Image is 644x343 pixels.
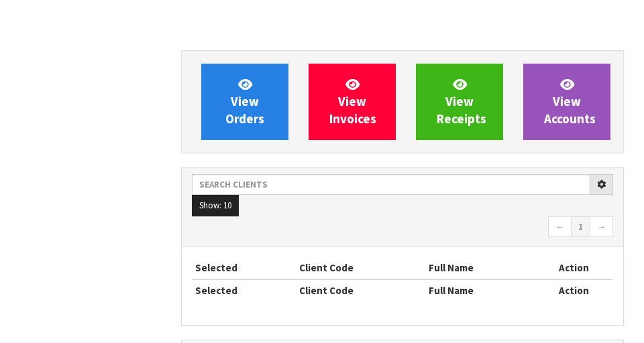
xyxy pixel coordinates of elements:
nav: Page navigation [192,216,613,240]
th: Action [535,279,613,301]
a: → [590,216,613,238]
th: Full Name [425,279,535,301]
th: Client Code [296,279,425,301]
a: ← [548,216,572,238]
a: 1 [571,216,590,238]
a: ViewInvoices [309,64,396,140]
button: Show: 10 [192,195,239,216]
span: View Invoices [329,76,376,127]
a: ViewOrders [201,64,288,140]
a: ViewReceipts [416,64,503,140]
th: Selected [192,279,296,301]
th: Selected [192,257,296,279]
th: Client Code [296,257,425,279]
th: Full Name [425,257,535,279]
span: View Accounts [544,76,596,127]
input: Search clients [192,174,590,195]
a: ViewAccounts [523,64,610,140]
span: View Receipts [437,76,486,127]
th: Action [535,257,613,279]
span: View Orders [225,76,264,127]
